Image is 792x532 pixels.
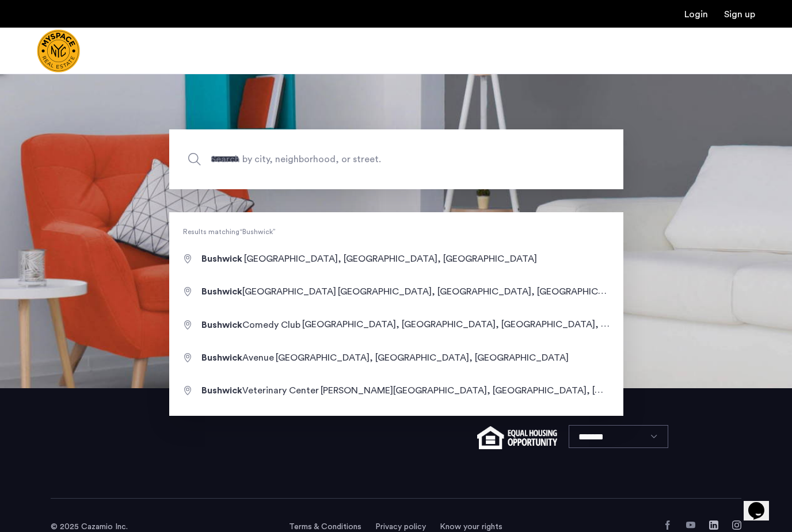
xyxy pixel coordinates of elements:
a: LinkedIn [709,520,718,530]
img: logo [37,29,80,72]
span: [GEOGRAPHIC_DATA], [GEOGRAPHIC_DATA], [GEOGRAPHIC_DATA], [GEOGRAPHIC_DATA] [302,319,695,329]
img: equal-housing.png [477,426,557,449]
span: Veterinary Center [201,386,321,395]
span: [GEOGRAPHIC_DATA], [GEOGRAPHIC_DATA], [GEOGRAPHIC_DATA] [276,353,569,362]
span: Results matching [169,226,623,238]
a: Facebook [663,520,672,530]
a: Registration [724,10,755,19]
span: Bushwick [201,287,242,296]
span: Bushwick [201,353,242,362]
span: © 2025 Cazamio Inc. [51,523,128,531]
span: [GEOGRAPHIC_DATA], [GEOGRAPHIC_DATA], [GEOGRAPHIC_DATA] [338,286,631,296]
span: Bushwick [201,254,242,263]
span: [GEOGRAPHIC_DATA], [GEOGRAPHIC_DATA], [GEOGRAPHIC_DATA] [244,254,537,263]
span: [PERSON_NAME][GEOGRAPHIC_DATA], [GEOGRAPHIC_DATA], [GEOGRAPHIC_DATA], [GEOGRAPHIC_DATA] [321,385,786,395]
span: Bushwick [201,320,242,330]
iframe: chat widget [744,486,780,520]
span: Search by city, neighborhood, or street. [211,151,528,167]
q: Bushwick [239,228,276,235]
a: Cazamio Logo [37,29,80,72]
a: Login [684,10,708,19]
span: Avenue [201,353,276,362]
span: [GEOGRAPHIC_DATA] [201,287,338,296]
span: Bushwick [201,386,242,395]
input: Apartment Search [169,129,623,189]
select: Language select [569,425,668,448]
span: Comedy Club [201,320,302,330]
a: YouTube [686,520,695,530]
a: Instagram [732,520,741,530]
